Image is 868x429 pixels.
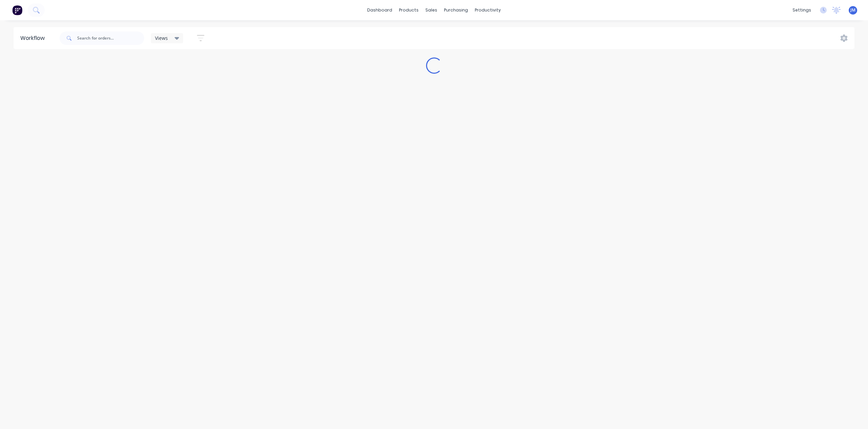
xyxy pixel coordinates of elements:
[441,5,471,15] div: purchasing
[850,7,855,13] span: JM
[155,34,168,42] span: Views
[471,5,504,15] div: productivity
[364,5,396,15] a: dashboard
[789,5,815,15] div: settings
[422,5,441,15] div: sales
[12,5,22,15] img: Factory
[20,34,48,42] div: Workflow
[396,5,422,15] div: products
[77,31,144,45] input: Search for orders...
